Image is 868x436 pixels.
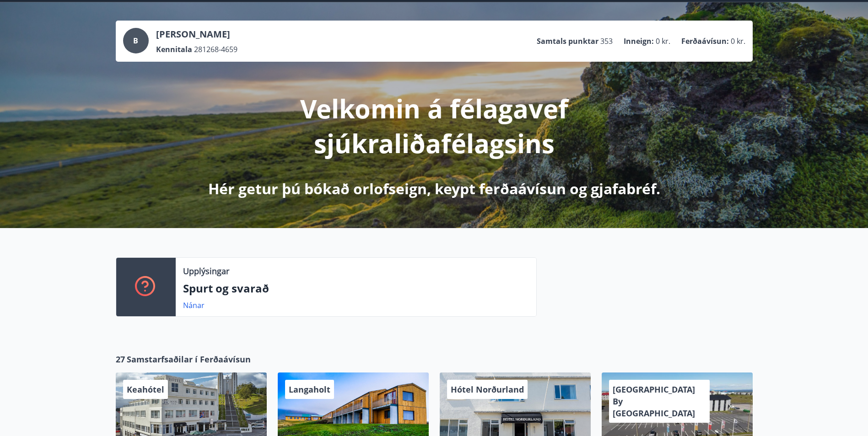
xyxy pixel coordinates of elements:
[613,384,695,419] span: [GEOGRAPHIC_DATA] By [GEOGRAPHIC_DATA]
[194,44,237,54] span: 281268-4659
[731,36,745,46] span: 0 kr.
[156,28,237,41] p: [PERSON_NAME]
[624,36,654,46] p: Inneign :
[183,300,205,310] a: Nánar
[183,281,529,296] p: Spurt og svarað
[156,44,192,54] p: Kennitala
[133,36,138,46] span: B
[681,36,729,46] p: Ferðaávísun :
[289,384,330,395] span: Langaholt
[183,265,229,277] p: Upplýsingar
[208,179,660,199] p: Hér getur þú bókað orlofseign, keypt ferðaávísun og gjafabréf.
[127,384,164,395] span: Keahótel
[656,36,670,46] span: 0 kr.
[451,384,524,395] span: Hótel Norðurland
[537,36,598,46] p: Samtals punktar
[116,353,125,365] span: 27
[193,91,676,160] p: Velkomin á félagavef sjúkraliðafélagsins
[600,36,613,46] span: 353
[127,353,251,365] span: Samstarfsaðilar í Ferðaávísun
